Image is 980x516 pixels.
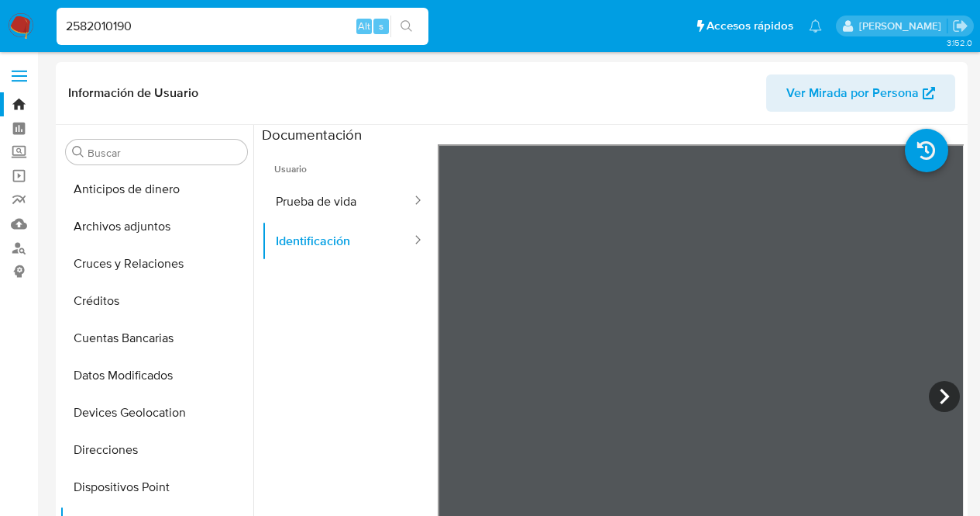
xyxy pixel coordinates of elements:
button: search-icon [390,16,422,37]
button: Créditos [60,282,253,320]
span: Ver Mirada por Persona [786,74,919,112]
a: Notificaciones [809,19,822,33]
input: Buscar [88,146,241,160]
button: Buscar [72,146,84,158]
button: Ver Mirada por Persona [766,74,955,112]
button: Dispositivos Point [60,469,253,506]
p: agostina.bazzano@mercadolibre.com [859,19,947,33]
input: Buscar usuario o caso... [57,16,428,36]
button: Datos Modificados [60,357,253,394]
span: s [379,19,383,33]
button: Cruces y Relaciones [60,245,253,282]
button: Anticipos de dinero [60,171,253,208]
a: Salir [952,18,968,34]
button: Direcciones [60,431,253,469]
h1: Información de Usuario [68,85,198,101]
span: Accesos rápidos [707,18,793,34]
button: Cuentas Bancarias [60,320,253,357]
button: Archivos adjuntos [60,208,253,245]
span: Alt [358,19,370,33]
button: Devices Geolocation [60,394,253,431]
